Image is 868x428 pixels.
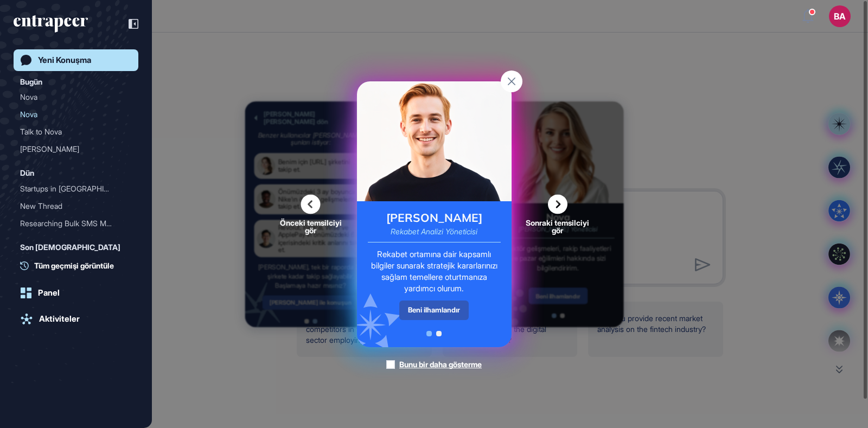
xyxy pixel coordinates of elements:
[39,314,80,324] div: Aktiviteler
[399,359,482,370] div: Bunu bir daha gösterme
[34,260,114,271] span: Tüm geçmişi görüntüle
[254,263,367,290] div: [PERSON_NAME], tek bir raporda 20 şirkete kadar takip sağlayabilir. Başlamaya hazır mısınız?
[262,295,359,309] div: [PERSON_NAME] ile konuşun
[257,156,275,175] img: agent-card-sample-avatar-01.png
[14,308,138,330] a: Aktiviteler
[391,228,477,235] div: Rekabet Analizi Yöneticisi
[20,197,132,215] div: New Thread
[20,241,132,263] div: Son [DEMOGRAPHIC_DATA] Gün
[20,167,34,180] div: Dün
[14,15,88,33] div: entrapeer-logo
[399,301,469,320] div: Beni ilhamlandır
[254,131,367,146] div: Benzer kullanıcılar [PERSON_NAME] şunları istiyor:
[278,188,364,210] div: Önümüzdeki 3 ay boyunca Nike’ın önemli gelişmelerini takip et.
[14,49,138,71] a: Yeni Konuşma
[522,219,593,234] span: Sonraki temsilciyi gör
[20,140,132,158] div: Tracy
[257,190,275,208] img: agent-card-sample-avatar-02.png
[257,229,275,247] img: agent-card-sample-avatar-03.png
[20,197,123,215] div: New Thread
[20,75,42,88] div: Bugün
[20,140,123,158] div: [PERSON_NAME]
[38,55,91,65] div: Yeni Konuşma
[829,5,851,27] button: BA
[20,106,123,123] div: Nova
[14,282,138,304] a: Panel
[38,288,60,298] div: Panel
[20,180,132,197] div: Startups in Turkey Engaged in SMS Marketing
[368,248,501,294] div: Rekabet ortamına dair kapsamlı bilgiler sunarak stratejik kararlarınızı sağlam temellere oturtman...
[20,123,123,140] div: Talk to Nova
[20,260,138,271] a: Tüm geçmişi görüntüle
[357,81,512,201] img: nash-card.png
[20,88,132,106] div: Nova
[278,156,364,175] div: Benim için [URL] şirketini takip et.
[278,223,364,253] div: Revolut, PayPal, Wise ve ApplePay’in önümüzdeki 6 ay içerisindeki kritik anlarını takip et.
[20,88,123,106] div: Nova
[20,123,132,140] div: Talk to Nova
[20,180,123,197] div: Startups in [GEOGRAPHIC_DATA] Engage...
[20,106,132,123] div: Nova
[20,215,123,232] div: Researching Bulk SMS Mark...
[20,215,132,232] div: Researching Bulk SMS Marketing Services in Turkey: Competitors, Pricing, and Market Usage
[276,219,346,234] span: Önceki temsilciyi gör
[386,212,482,223] div: [PERSON_NAME]
[254,110,367,125] div: [PERSON_NAME] [PERSON_NAME] dön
